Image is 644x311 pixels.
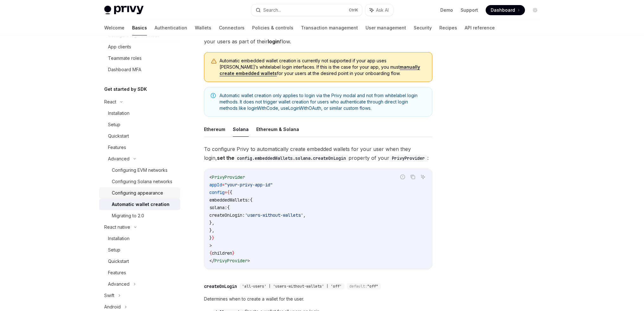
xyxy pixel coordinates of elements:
[99,210,180,221] a: Migrating to 2.0
[99,64,180,75] a: Dashboard MFA
[209,258,214,264] span: </
[440,7,453,13] a: Demo
[209,220,214,226] span: },
[108,66,141,73] div: Dashboard MFA
[252,20,293,35] a: Policies & controls
[227,190,230,195] span: {
[99,41,180,53] a: App clients
[209,212,245,218] span: createOnLogin:
[99,187,180,199] a: Configuring appearance
[99,108,180,119] a: Installation
[530,5,540,15] button: Toggle dark mode
[204,145,432,162] span: To configure Privy to automatically create embedded wallets for your user when they login, proper...
[108,54,142,62] div: Teammate roles
[99,119,180,130] a: Setup
[104,223,130,231] div: React native
[349,284,367,289] span: default:
[209,174,212,180] span: <
[108,155,130,163] div: Advanced
[99,165,180,176] a: Configuring EVM networks
[409,173,417,181] button: Copy the contents from the code block
[222,182,225,188] span: =
[209,205,227,210] span: solana:
[245,212,303,218] span: 'users-without-wallets'
[99,176,180,187] a: Configuring Solana networks
[104,85,147,93] h5: Get started by SDK
[251,4,362,16] button: Search...CtrlK
[250,197,252,203] span: {
[112,178,172,185] div: Configuring Solana networks
[234,155,348,162] code: config.embeddedWallets.solana.createOnLogin
[268,38,280,45] strong: login
[99,233,180,244] a: Installation
[399,173,407,181] button: Report incorrect code
[108,132,129,140] div: Quickstart
[99,256,180,267] a: Quickstart
[209,250,212,256] span: {
[376,7,389,13] span: Ask AI
[108,43,131,51] div: App clients
[108,144,126,151] div: Features
[112,212,144,220] div: Migrating to 2.0
[389,155,427,162] code: PrivyProvider
[99,199,180,210] a: Automatic wallet creation
[233,122,249,137] button: Solana
[349,8,358,13] span: Ctrl K
[256,122,299,137] button: Ethereum & Solana
[242,284,342,289] span: 'all-users' | 'users-without-wallets' | 'off'
[104,98,116,106] div: React
[486,5,525,15] a: Dashboard
[220,58,426,77] span: Automatic embedded wallet creation is currently not supported if your app uses [PERSON_NAME]’s wh...
[112,189,163,197] div: Configuring appearance
[108,235,130,242] div: Installation
[263,6,281,14] div: Search...
[303,212,306,218] span: ,
[204,122,225,137] button: Ethereum
[104,6,143,15] img: light logo
[99,267,180,278] a: Features
[99,53,180,64] a: Teammate roles
[104,20,124,35] a: Welcome
[108,121,120,128] div: Setup
[439,20,457,35] a: Recipes
[367,284,378,289] span: "off"
[465,20,495,35] a: API reference
[204,283,237,289] div: createOnLogin
[112,201,169,208] div: Automatic wallet creation
[214,258,247,264] span: PrivyProvider
[225,182,273,188] span: "your-privy-app-id"
[204,295,432,303] span: Determines when to create a wallet for the user.
[104,303,121,311] div: Android
[365,4,393,16] button: Ask AI
[104,292,114,299] div: Swift
[209,227,214,233] span: },
[217,155,348,161] strong: set the
[212,235,214,241] span: }
[209,190,225,195] span: config
[225,190,227,195] span: =
[301,20,358,35] a: Transaction management
[99,142,180,153] a: Features
[227,205,230,210] span: {
[209,235,212,241] span: }
[211,93,216,98] svg: Note
[204,28,432,46] span: If your app uses embedded wallets, you can configure Privy to create wallets for your users as pa...
[247,258,250,264] span: >
[112,166,168,174] div: Configuring EVM networks
[211,58,217,65] svg: Warning
[219,20,245,35] a: Connectors
[99,244,180,256] a: Setup
[209,197,250,203] span: embeddedWallets:
[232,250,235,256] span: }
[132,20,147,35] a: Basics
[108,269,126,277] div: Features
[195,20,211,35] a: Wallets
[461,7,478,13] a: Support
[212,174,245,180] span: PrivyProvider
[419,173,427,181] button: Ask AI
[491,7,515,13] span: Dashboard
[366,20,406,35] a: User management
[108,109,130,117] div: Installation
[209,182,222,188] span: appId
[108,280,130,288] div: Advanced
